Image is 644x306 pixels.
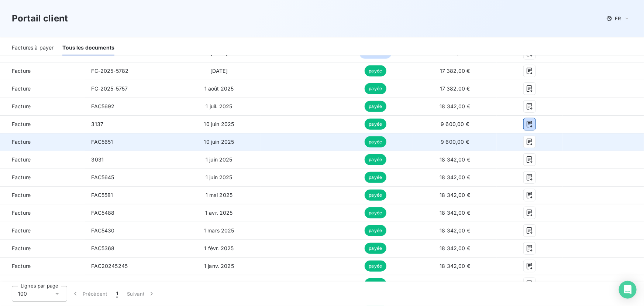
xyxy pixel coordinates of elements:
[204,139,234,145] span: 10 juin 2025
[6,280,79,288] span: Facture
[18,290,27,297] span: 100
[91,174,114,180] span: FAC5645
[116,290,118,297] span: 1
[6,227,79,234] span: Facture
[440,103,470,109] span: 18 342,00 €
[62,40,114,55] div: Tous les documents
[91,85,128,92] span: FC-2025-5757
[91,280,127,287] span: FAC20245166
[365,65,387,76] span: payée
[440,192,470,198] span: 18 342,00 €
[210,50,228,56] span: [DATE]
[204,85,234,92] span: 1 août 2025
[6,67,79,75] span: Facture
[67,286,112,302] button: Précédent
[206,156,233,163] span: 1 juin 2025
[6,156,79,163] span: Facture
[12,40,54,55] div: Factures à payer
[206,174,233,180] span: 1 juin 2025
[440,210,470,216] span: 18 342,00 €
[6,262,79,270] span: Facture
[365,172,387,183] span: payée
[6,85,79,92] span: Facture
[91,50,128,56] span: FC-2025-5825
[440,85,470,92] span: 17 382,00 €
[365,154,387,165] span: payée
[91,139,113,145] span: FAC5651
[365,101,387,112] span: payée
[440,227,470,234] span: 18 342,00 €
[615,16,621,21] span: FR
[440,280,470,287] span: 18 342,00 €
[6,138,79,146] span: Facture
[6,120,79,128] span: Facture
[91,156,104,163] span: 3031
[123,286,160,302] button: Suivant
[365,190,387,201] span: payée
[112,286,123,302] button: 1
[91,263,128,269] span: FAC20245245
[91,227,114,234] span: FAC5430
[619,281,637,299] div: Open Intercom Messenger
[441,139,469,145] span: 9 600,00 €
[91,103,114,109] span: FAC5692
[204,280,234,287] span: 1 déc. 2024
[365,261,387,272] span: payée
[206,192,233,198] span: 1 mai 2025
[440,263,470,269] span: 18 342,00 €
[440,156,470,163] span: 18 342,00 €
[365,83,387,94] span: payée
[12,12,68,25] h3: Portail client
[365,243,387,254] span: payée
[204,121,234,127] span: 10 juin 2025
[6,209,79,217] span: Facture
[365,207,387,218] span: payée
[91,192,113,198] span: FAC5581
[91,121,103,127] span: 3137
[365,119,387,130] span: payée
[365,225,387,236] span: payée
[204,227,234,234] span: 1 mars 2025
[440,245,470,251] span: 18 342,00 €
[440,174,470,180] span: 18 342,00 €
[210,68,228,74] span: [DATE]
[6,191,79,199] span: Facture
[6,174,79,181] span: Facture
[204,245,234,251] span: 1 févr. 2025
[205,210,233,216] span: 1 avr. 2025
[91,210,114,216] span: FAC5488
[365,278,387,289] span: payée
[440,50,470,56] span: 17 382,00 €
[441,121,469,127] span: 9 600,00 €
[91,68,128,74] span: FC-2025-5782
[91,245,114,251] span: FAC5368
[204,263,234,269] span: 1 janv. 2025
[6,245,79,252] span: Facture
[206,103,233,109] span: 1 juil. 2025
[6,103,79,110] span: Facture
[440,68,470,74] span: 17 382,00 €
[365,136,387,147] span: payée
